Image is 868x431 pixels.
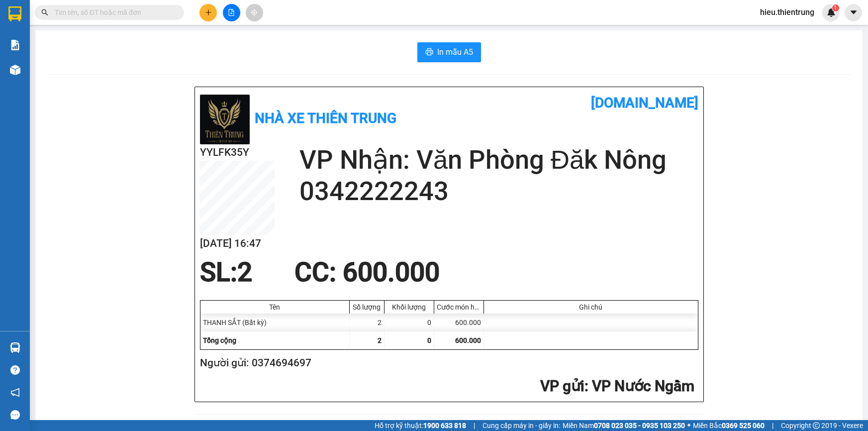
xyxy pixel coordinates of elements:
[10,388,20,397] span: notification
[205,9,212,16] span: plus
[200,235,275,252] h2: [DATE] 16:47
[10,40,20,50] img: solution-icon
[540,377,584,395] span: VP gửi
[350,314,385,331] div: 2
[849,8,858,17] span: caret-down
[299,144,698,176] h2: VP Nhận: Văn Phòng Đăk Nông
[10,365,20,375] span: question-circle
[200,376,694,397] h2: : VP Nước Ngầm
[10,342,20,353] img: warehouse-icon
[387,303,431,311] div: Khối lượng
[427,336,431,344] span: 0
[352,303,382,311] div: Số lượng
[455,336,481,344] span: 600.000
[563,420,685,431] span: Miền Nam
[425,48,433,57] span: printer
[772,420,773,431] span: |
[375,420,466,431] span: Hỗ trợ kỹ thuật:
[203,336,236,344] span: Tổng cộng
[591,95,698,111] b: [DOMAIN_NAME]
[251,9,258,16] span: aim
[199,4,217,21] button: plus
[200,257,237,288] span: SL:
[55,7,172,18] input: Tìm tên, số ĐT hoặc mã đơn
[832,4,839,11] sup: 1
[693,420,765,431] span: Miền Bắc
[813,422,820,429] span: copyright
[10,65,20,75] img: warehouse-icon
[423,422,466,430] strong: 1900 633 818
[687,424,690,428] span: ⚪️
[8,6,21,21] img: logo-vxr
[722,422,765,430] strong: 0369 525 060
[437,303,481,311] div: Cước món hàng
[834,4,837,11] span: 1
[378,336,382,344] span: 2
[200,144,275,161] h2: YYLFK35Y
[41,9,48,16] span: search
[417,42,481,62] button: printerIn mẫu A5
[255,110,396,126] b: Nhà xe Thiên Trung
[827,8,836,17] img: icon-new-feature
[200,314,350,331] div: THANH SẮT (Bất kỳ)
[437,46,473,58] span: In mẫu A5
[200,355,694,371] h2: Người gửi: 0374694697
[10,410,20,420] span: message
[752,6,822,18] span: hieu.thientrung
[289,257,446,287] div: CC : 600.000
[246,4,263,21] button: aim
[203,303,347,311] div: Tên
[474,420,475,431] span: |
[200,95,250,144] img: logo.jpg
[228,9,235,16] span: file-add
[594,422,685,430] strong: 0708 023 035 - 0935 103 250
[482,420,560,431] span: Cung cấp máy in - giấy in:
[486,303,695,311] div: Ghi chú
[223,4,240,21] button: file-add
[385,314,434,331] div: 0
[237,257,252,288] span: 2
[299,176,698,207] h2: 0342222243
[845,4,862,21] button: caret-down
[434,314,484,331] div: 600.000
